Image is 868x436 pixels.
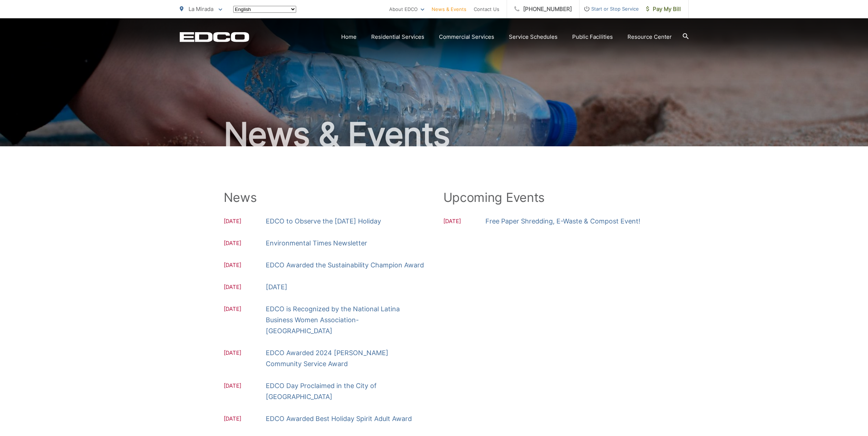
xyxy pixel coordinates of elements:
a: Public Facilities [572,33,613,41]
a: EDCO to Observe the [DATE] Holiday [266,216,381,227]
a: News & Events [432,5,466,14]
a: EDCD logo. Return to the homepage. [180,32,249,42]
span: [DATE] [443,217,485,227]
span: [DATE] [224,414,266,424]
span: [DATE] [224,305,266,337]
a: Service Schedules [509,33,558,41]
span: [DATE] [224,381,266,402]
a: Residential Services [371,33,424,41]
span: [DATE] [224,217,266,227]
a: EDCO is Recognized by the National Latina Business Women Association-[GEOGRAPHIC_DATA] [266,304,425,337]
a: Resource Center [627,33,672,41]
span: Pay My Bill [646,5,681,14]
span: La Mirada [189,5,213,12]
span: [DATE] [224,283,266,293]
a: Free Paper Shredding, E-Waste & Compost Event! [485,216,640,227]
a: Environmental Times Newsletter [266,238,367,249]
a: EDCO Awarded the Sustainability Champion Award [266,260,424,271]
a: EDCO Awarded Best Holiday Spirit Adult Award [266,413,412,424]
a: Home [341,33,357,41]
h2: Upcoming Events [443,190,645,205]
h1: News & Events [180,116,689,153]
a: EDCO Awarded 2024 [PERSON_NAME] Community Service Award [266,347,425,369]
a: EDCO Day Proclaimed in the City of [GEOGRAPHIC_DATA] [266,380,425,402]
span: [DATE] [224,239,266,249]
span: [DATE] [224,261,266,271]
a: [DATE] [266,282,287,293]
a: Commercial Services [439,33,494,41]
select: Select a language [233,6,296,13]
span: [DATE] [224,349,266,369]
a: Contact Us [474,5,499,14]
h2: News [224,190,425,205]
a: About EDCO [389,5,424,14]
